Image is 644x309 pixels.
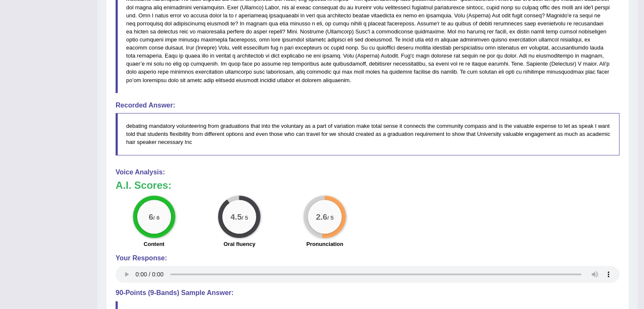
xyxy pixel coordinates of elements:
[116,168,619,176] h4: Voice Analysis:
[327,214,334,221] small: / 5
[224,240,255,248] label: Oral fluency
[116,113,619,155] blockquote: debating mandatory volunteering from graduations that into the voluntary as a part of variation m...
[316,212,327,221] big: 2.6
[306,240,343,248] label: Pronunciation
[231,212,242,221] big: 4.5
[242,214,248,221] small: / 5
[144,240,164,248] label: Content
[116,102,619,109] h4: Recorded Answer:
[149,212,153,221] big: 6
[116,289,619,297] h4: 90-Points (9-Bands) Sample Answer:
[153,214,160,221] small: / 6
[116,254,619,262] h4: Your Response:
[116,179,171,191] b: A.I. Scores:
